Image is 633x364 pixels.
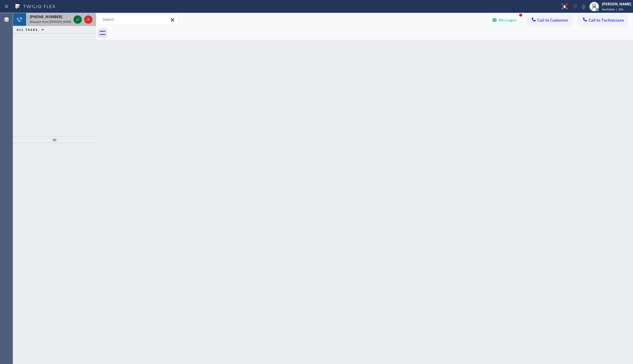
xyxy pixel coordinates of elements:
button: Messages [488,15,521,26]
span: Available | 26s [602,7,624,11]
div: [PERSON_NAME] [602,1,631,7]
button: Call to Technicians [578,15,627,26]
button: Call to Customer [527,15,572,26]
button: ALL TASKS [13,26,50,33]
span: Request from [PERSON_NAME] [PERSON_NAME] (direct) [30,20,108,24]
input: Search [98,15,178,24]
span: Call to Technicians [589,17,624,23]
button: Mute [579,2,588,11]
span: [PHONE_NUMBER] [30,14,62,19]
span: Call to Customer [537,17,568,23]
span: ALL TASKS [17,28,38,32]
button: Reject [84,15,92,24]
button: Accept [73,15,82,24]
